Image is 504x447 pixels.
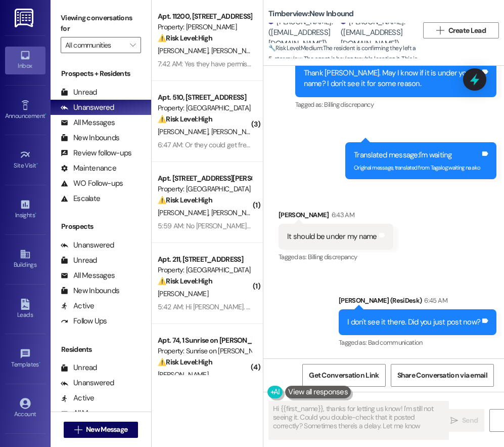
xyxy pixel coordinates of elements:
[35,210,36,217] span: •
[61,178,123,189] div: WO Follow-ups
[64,422,139,438] button: New Message
[61,378,114,388] div: Unanswered
[61,102,114,113] div: Unanswered
[158,370,208,379] span: [PERSON_NAME]
[287,231,377,242] div: It should be under my name
[61,193,100,204] div: Escalate
[339,335,496,350] div: Tagged as:
[302,364,385,387] button: Get Conversation Link
[61,10,141,37] label: Viewing conversations for
[45,111,47,118] span: •
[158,103,251,113] div: Property: [GEOGRAPHIC_DATA]
[61,163,116,174] div: Maintenance
[61,255,97,266] div: Unread
[158,289,208,298] span: [PERSON_NAME]
[368,338,423,347] span: Bad communication
[158,254,251,265] div: Apt. 211, [STREET_ADDRESS]
[339,295,496,309] div: [PERSON_NAME] (ResiDesk)
[450,417,458,425] i: 
[158,140,435,149] div: 6:47 AM: Or they could get freaked out and mess on the floor if some random person comes in
[268,44,322,52] strong: 🔧 Risk Level: Medium
[5,246,45,273] a: Buildings
[354,150,480,160] div: Translated message: I'm waiting
[329,210,354,220] div: 6:43 AM
[158,127,211,136] span: [PERSON_NAME]
[158,208,211,217] span: [PERSON_NAME]
[74,426,82,434] i: 
[158,346,251,356] div: Property: Sunrise on [PERSON_NAME]
[295,97,496,112] div: Tagged as:
[158,11,251,22] div: Apt. 11200, [STREET_ADDRESS]
[158,357,212,367] strong: ⚠️ Risk Level: High
[61,240,114,251] div: Unanswered
[5,196,45,223] a: Insights •
[158,33,212,43] strong: ⚠️ Risk Level: High
[5,296,45,323] a: Leads
[5,345,45,373] a: Templates •
[347,317,480,328] div: I don't see it there. Did you just post now?
[279,210,393,224] div: [PERSON_NAME]
[391,364,494,387] button: Share Conversation via email
[5,146,45,174] a: Site Visit •
[211,46,265,55] span: [PERSON_NAME]
[304,68,480,90] div: Thank [PERSON_NAME]. May I know if it is under your name? I don't see it for some reason.
[61,87,97,98] div: Unread
[268,9,354,19] b: Timberview: New Inbound
[15,9,35,27] img: ResiDesk Logo
[444,409,484,432] button: Send
[61,148,131,158] div: Review follow-ups
[61,408,115,419] div: All Messages
[308,253,357,261] span: Billing discrepancy
[268,17,338,49] div: [PERSON_NAME]. ([EMAIL_ADDRESS][DOMAIN_NAME])
[158,114,212,124] strong: ⚠️ Risk Level: High
[397,370,487,381] span: Share Conversation via email
[158,265,251,275] div: Property: [GEOGRAPHIC_DATA]
[158,173,251,184] div: Apt. [STREET_ADDRESS][PERSON_NAME]
[422,295,447,306] div: 6:45 AM
[51,344,151,355] div: Residents
[158,276,212,286] strong: ⚠️ Risk Level: High
[448,25,486,36] span: Create Lead
[36,160,38,168] span: •
[324,100,374,109] span: Billing discrepancy
[423,22,499,38] button: Create Lead
[61,270,115,281] div: All Messages
[268,43,418,97] span: : The resident is confirming they left a 5-star review. The agent is having trouble locating it. ...
[130,41,135,49] i: 
[158,92,251,103] div: Apt. 510, [STREET_ADDRESS]
[51,221,151,232] div: Prospects
[86,424,127,435] span: New Message
[211,208,262,217] span: [PERSON_NAME]
[61,393,95,403] div: Active
[61,362,97,373] div: Unread
[462,415,478,426] span: Send
[51,68,151,79] div: Prospects + Residents
[158,46,211,55] span: [PERSON_NAME]
[436,26,444,34] i: 
[269,401,448,439] textarea: Hi {{first_name}}, thanks for letting us know! I'm still not seeing it. Could you double-check th...
[279,250,393,264] div: Tagged as:
[309,370,379,381] span: Get Conversation Link
[158,335,251,346] div: Apt. 74, 1 Sunrise on [PERSON_NAME]
[158,59,454,68] div: 7:42 AM: Yes they have permission and we have one dog but he is locked away when we aren't home
[158,22,251,32] div: Property: [PERSON_NAME]
[61,286,119,296] div: New Inbounds
[61,316,107,327] div: Follow Ups
[61,117,115,128] div: All Messages
[354,164,480,171] sub: Original message, translated from Tagalog : waiting na ako
[65,37,125,53] input: All communities
[61,301,95,311] div: Active
[341,17,410,49] div: [PERSON_NAME]. ([EMAIL_ADDRESS][DOMAIN_NAME])
[158,184,251,194] div: Property: [GEOGRAPHIC_DATA]
[158,195,212,205] strong: ⚠️ Risk Level: High
[158,221,385,230] div: 5:59 AM: No [PERSON_NAME] said he talked to u and he was getting it [DATE]
[5,47,45,74] a: Inbox
[61,133,119,143] div: New Inbounds
[5,395,45,422] a: Account
[211,127,262,136] span: [PERSON_NAME]
[39,359,40,367] span: •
